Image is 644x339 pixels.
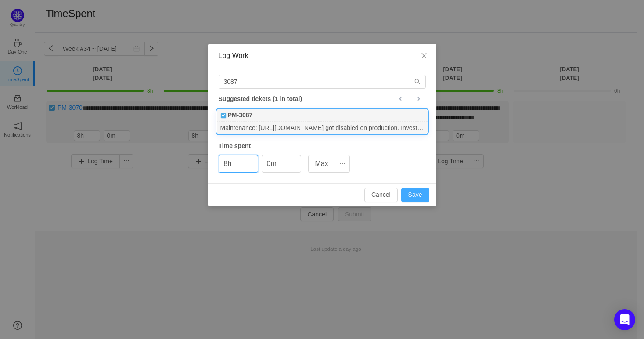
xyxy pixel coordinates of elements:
div: Log Work [219,51,426,61]
button: Save [401,188,429,202]
button: icon: ellipsis [335,155,350,173]
div: Suggested tickets (1 in total) [219,93,426,105]
img: 10738 [220,112,227,119]
div: Open Intercom Messenger [614,309,635,330]
i: icon: close [421,52,428,59]
i: icon: search [414,79,421,85]
b: PM-3087 [228,111,253,120]
button: Close [412,44,436,69]
button: Max [308,155,335,173]
button: Cancel [364,188,398,202]
div: Maintenance: [URL][DOMAIN_NAME] got disabled on production. Investigate and fix. [217,122,428,133]
input: Search [219,75,426,89]
div: Time spent [219,141,426,151]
